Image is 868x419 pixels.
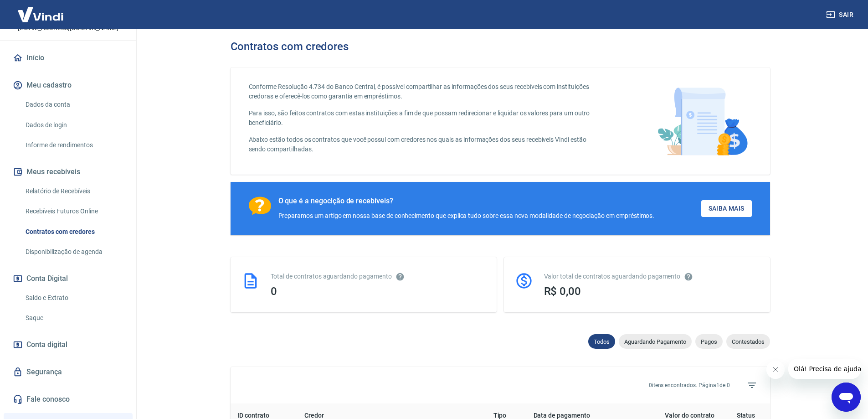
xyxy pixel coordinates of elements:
[684,272,693,281] svg: O valor comprometido não se refere a pagamentos pendentes na Vindi e sim como garantia a outras i...
[249,135,601,154] p: Abaixo estão todos os contratos que você possui com credores nos quais as informações dos seus re...
[701,200,752,217] a: Saiba Mais
[766,361,785,379] iframe: Fechar mensagem
[278,211,655,221] div: Preparamos um artigo em nossa base de conhecimento que explica tudo sobre essa nova modalidade de...
[22,116,125,134] a: Dados de login
[649,381,730,389] p: 0 itens encontrados. Página 1 de 0
[588,338,615,345] span: Todos
[11,389,125,409] a: Fale conosco
[695,334,723,349] div: Pagos
[22,95,125,114] a: Dados da conta
[271,272,486,281] div: Total de contratos aguardando pagamento
[11,0,70,28] img: Vindi
[619,338,692,345] span: Aguardando Pagamento
[619,334,692,349] div: Aguardando Pagamento
[788,359,861,379] iframe: Mensagem da empresa
[726,338,770,345] span: Contestados
[22,182,125,201] a: Relatório de Recebíveis
[5,6,77,14] span: Olá! Precisa de ajuda?
[26,338,67,351] span: Conta digital
[22,243,125,261] a: Disponibilização de agenda
[726,334,770,349] div: Contestados
[231,40,349,53] h3: Contratos com credores
[824,6,857,23] button: Sair
[653,82,752,160] img: main-image.9f1869c469d712ad33ce.png
[588,334,615,349] div: Todos
[11,269,125,289] button: Conta Digital
[22,222,125,241] a: Contratos com credores
[741,374,763,396] span: Filtros
[11,162,125,182] button: Meus recebíveis
[395,272,405,281] svg: Esses contratos não se referem à Vindi, mas sim a outras instituições.
[271,285,486,298] div: 0
[832,383,861,412] iframe: Botão para abrir a janela de mensagens
[695,338,723,345] span: Pagos
[278,197,655,206] div: O que é a negocição de recebíveis?
[22,289,125,307] a: Saldo e Extrato
[22,202,125,221] a: Recebíveis Futuros Online
[11,335,125,355] a: Conta digital
[544,285,581,298] span: R$ 0,00
[22,309,125,327] a: Saque
[11,362,125,382] a: Segurança
[11,75,125,95] button: Meu cadastro
[249,109,601,128] p: Para isso, são feitos contratos com estas instituições a fim de que possam redirecionar e liquida...
[249,197,271,215] img: Ícone com um ponto de interrogação.
[22,136,125,155] a: Informe de rendimentos
[11,48,125,68] a: Início
[544,272,759,281] div: Valor total de contratos aguardando pagamento
[249,82,601,101] p: Conforme Resolução 4.734 do Banco Central, é possível compartilhar as informações dos seus recebí...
